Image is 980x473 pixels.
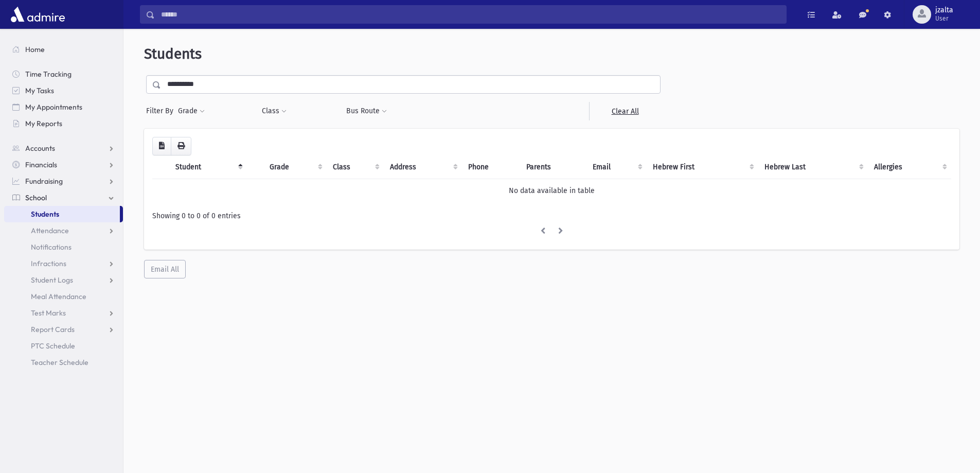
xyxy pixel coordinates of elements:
a: Students [4,206,120,222]
th: Email: activate to sort column ascending [586,155,647,179]
button: Grade [177,102,205,120]
a: Time Tracking [4,66,123,82]
th: Phone [462,155,520,179]
span: Financials [25,160,57,169]
span: Test Marks [31,308,66,318]
span: jzalta [935,6,953,14]
span: Student Logs [31,275,73,285]
a: Teacher Schedule [4,354,123,371]
span: User [935,14,953,23]
span: Time Tracking [25,69,72,79]
a: Financials [4,156,123,173]
span: Attendance [31,226,69,235]
span: Infractions [31,259,66,268]
a: Infractions [4,255,123,272]
a: Meal Attendance [4,288,123,305]
button: Bus Route [346,102,387,120]
td: No data available in table [152,179,951,202]
a: Test Marks [4,305,123,321]
span: Meal Attendance [31,292,86,301]
button: CSV [152,137,171,155]
button: Class [261,102,287,120]
span: Home [25,45,45,54]
th: Address: activate to sort column ascending [384,155,462,179]
th: Student: activate to sort column descending [169,155,247,179]
span: School [25,193,47,202]
div: Showing 0 to 0 of 0 entries [152,211,951,221]
span: My Tasks [25,86,54,95]
span: Students [144,45,202,62]
button: Print [171,137,191,155]
span: Filter By [146,106,177,116]
a: Accounts [4,140,123,156]
span: My Reports [25,119,62,128]
a: PTC Schedule [4,338,123,354]
a: My Tasks [4,82,123,99]
span: Notifications [31,242,72,252]
th: Class: activate to sort column ascending [327,155,384,179]
a: Attendance [4,222,123,239]
th: Hebrew Last: activate to sort column ascending [758,155,868,179]
img: AdmirePro [8,4,67,25]
span: My Appointments [25,102,82,112]
a: Home [4,41,123,58]
a: Fundraising [4,173,123,189]
input: Search [155,5,786,24]
a: Clear All [589,102,661,120]
a: School [4,189,123,206]
span: PTC Schedule [31,341,75,351]
a: Notifications [4,239,123,255]
span: Fundraising [25,177,63,186]
button: Email All [144,260,186,278]
th: Hebrew First: activate to sort column ascending [647,155,758,179]
th: Grade: activate to sort column ascending [263,155,326,179]
th: Allergies: activate to sort column ascending [868,155,951,179]
a: My Appointments [4,99,123,115]
span: Teacher Schedule [31,358,88,367]
span: Students [31,209,59,219]
span: Report Cards [31,325,75,334]
span: Accounts [25,144,55,153]
a: Student Logs [4,272,123,288]
a: My Reports [4,115,123,132]
th: Parents [520,155,586,179]
a: Report Cards [4,321,123,338]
